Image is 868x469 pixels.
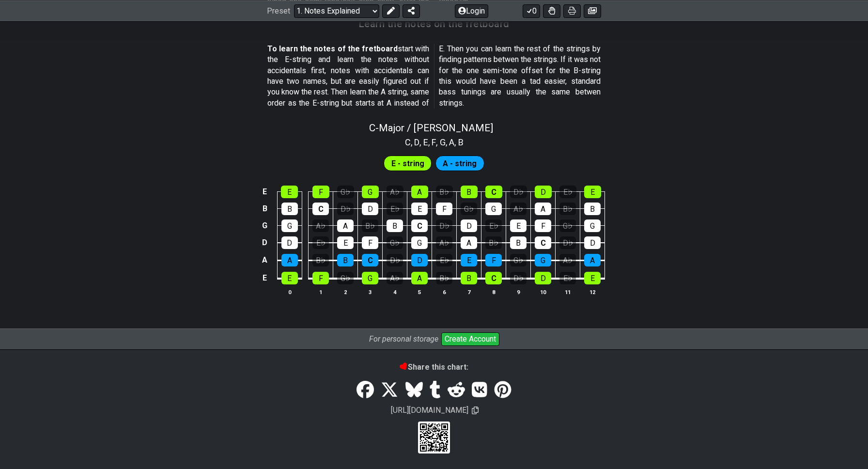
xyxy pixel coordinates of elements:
[418,422,450,453] div: Scan to view on your cellphone.
[444,376,468,404] a: Reddit
[337,203,354,215] div: D♭
[510,203,527,215] div: A♭
[523,4,540,17] button: 0
[584,236,601,249] div: D
[461,203,477,215] div: G♭
[461,236,477,249] div: A
[535,236,551,249] div: C
[387,254,403,266] div: D♭
[337,272,354,284] div: G♭
[472,406,479,415] span: Copy url to clipboard
[405,136,411,149] span: C
[400,362,468,372] b: Share this chart:
[312,236,329,249] div: E♭
[461,186,478,198] div: B
[369,334,438,344] i: For personal storage
[510,186,527,198] div: D♭
[563,4,581,17] button: Print
[407,287,432,297] th: 5
[382,4,400,17] button: Edit Preset
[461,219,477,232] div: D
[457,287,481,297] th: 7
[281,272,298,284] div: E
[510,219,527,232] div: E
[436,203,452,215] div: F
[401,134,468,149] section: Scale pitch classes
[559,236,576,249] div: D♭
[461,254,477,266] div: E
[510,272,527,284] div: D♭
[362,186,379,198] div: G
[535,203,551,215] div: A
[443,156,477,171] span: First enable full edit mode to edit
[436,254,452,266] div: E♭
[559,272,576,284] div: E♭
[531,287,556,297] th: 10
[387,272,403,284] div: A♭
[446,136,449,149] span: ,
[468,376,491,404] a: VK
[535,186,552,198] div: D
[584,219,601,232] div: G
[436,136,440,149] span: ,
[312,219,329,232] div: A♭
[411,136,415,149] span: ,
[485,219,502,232] div: E♭
[485,186,502,198] div: C
[510,254,527,266] div: G♭
[510,236,527,249] div: B
[432,136,436,149] span: F
[481,287,506,297] th: 8
[337,219,354,232] div: A
[281,219,298,232] div: G
[423,136,428,149] span: E
[559,254,576,266] div: A♭
[281,254,298,266] div: A
[387,186,403,198] div: A♭
[584,4,601,17] button: Create image
[362,203,378,215] div: D
[411,186,428,198] div: A
[259,217,271,234] td: G
[387,203,403,215] div: E♭
[281,186,298,198] div: E
[436,272,452,284] div: B♭
[428,136,432,149] span: ,
[440,136,446,149] span: G
[584,203,601,215] div: B
[461,272,477,284] div: B
[436,219,452,232] div: D♭
[389,404,470,416] span: [URL][DOMAIN_NAME]
[259,184,271,201] td: E
[411,236,428,249] div: G
[259,200,271,217] td: B
[419,136,423,149] span: ,
[559,186,576,198] div: E♭
[333,287,358,297] th: 2
[259,234,271,251] td: D
[362,236,378,249] div: F
[402,376,426,404] a: Bluesky
[543,4,560,17] button: Toggle Dexterity for all fretkits
[403,4,420,17] button: Share Preset
[259,251,271,269] td: A
[411,272,428,284] div: A
[358,287,383,297] th: 3
[414,136,419,149] span: D
[485,272,502,284] div: C
[411,219,428,232] div: C
[277,287,302,297] th: 0
[362,254,378,266] div: C
[377,376,402,404] a: Tweet
[485,203,502,215] div: G
[387,219,403,232] div: B
[267,44,398,53] strong: To learn the notes of the fretboard
[580,287,605,297] th: 12
[454,136,458,149] span: ,
[267,44,601,109] p: start with the E-string and learn the notes without accidentals first, notes with accidentals can...
[436,186,453,198] div: B♭
[458,136,464,149] span: B
[436,236,452,249] div: A♭
[312,272,329,284] div: F
[441,332,499,346] button: Create Account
